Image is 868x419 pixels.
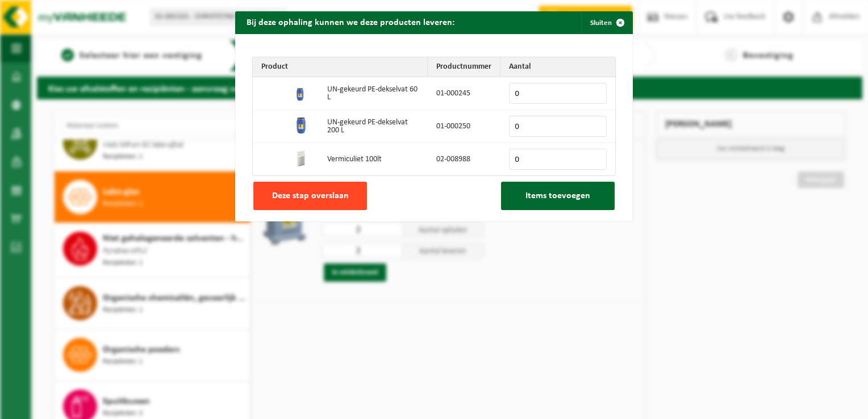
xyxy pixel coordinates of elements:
[253,57,428,77] th: Product
[581,11,632,34] button: Sluiten
[292,83,310,102] img: 01-000245
[292,116,310,135] img: 01-000250
[525,191,590,200] span: Items toevoegen
[319,143,428,175] td: Vermiculiet 100lt
[319,77,428,110] td: UN-gekeurd PE-dekselvat 60 L
[235,11,466,33] h2: Bij deze ophaling kunnen we deze producten leveren:
[501,182,615,210] button: Items toevoegen
[253,182,367,210] button: Deze stap overslaan
[500,57,615,77] th: Aantal
[428,77,500,110] td: 01-000245
[319,110,428,143] td: UN-gekeurd PE-dekselvat 200 L
[292,149,310,167] img: 02-008988
[428,57,500,77] th: Productnummer
[428,110,500,143] td: 01-000250
[272,191,349,200] span: Deze stap overslaan
[428,143,500,175] td: 02-008988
